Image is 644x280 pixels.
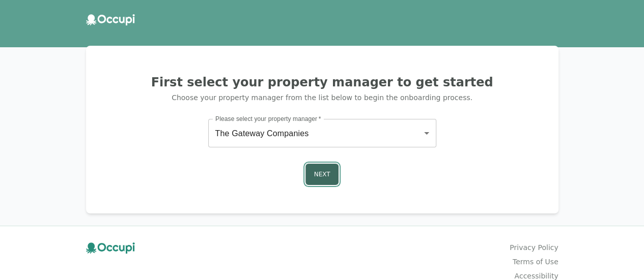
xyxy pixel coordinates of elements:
[305,164,339,185] button: Next
[513,257,558,267] a: Terms of Use
[98,74,546,90] h2: First select your property manager to get started
[510,242,558,253] a: Privacy Policy
[98,92,546,103] p: Choose your property manager from the list below to begin the onboarding process.
[215,114,321,123] label: Please select your property manager
[208,119,436,147] div: The Gateway Companies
